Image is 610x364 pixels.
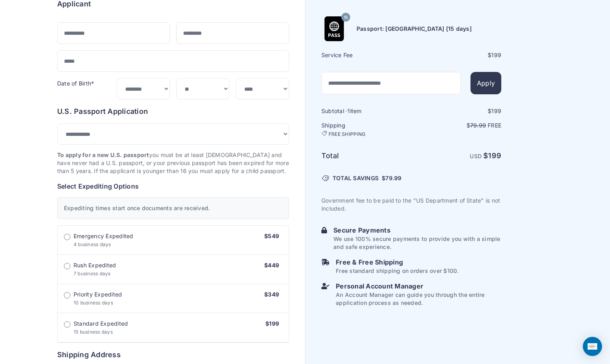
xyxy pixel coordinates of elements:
[321,121,411,137] h6: Shipping
[488,151,501,160] span: 199
[321,107,411,115] h6: Subtotal · item
[57,80,94,87] label: Date of Birth*
[347,107,350,114] span: 1
[57,151,289,175] p: you must be at least [DEMOGRAPHIC_DATA] and have never had a U.S. passport, or your previous pass...
[470,122,486,129] span: 79.99
[264,291,279,298] span: $349
[412,121,501,129] p: $
[74,241,111,247] span: 4 business days
[74,271,111,276] span: 7 business days
[336,281,501,291] h6: Personal Account Manager
[74,320,128,328] span: Standard Expedited
[57,151,149,158] strong: To apply for a new U.S. passport
[74,232,134,240] span: Emergency Expedited
[344,12,348,22] span: 15
[57,181,289,191] h6: Select Expediting Options
[491,52,501,58] span: 199
[329,131,365,137] span: FREE SHIPPING
[336,291,501,307] p: An Account Manager can guide you through the entire application process as needed.
[264,233,279,239] span: $549
[583,337,602,356] div: Open Intercom Messenger
[57,349,289,360] h6: Shipping Address
[483,151,501,160] strong: $
[333,225,501,235] h6: Secure Payments
[321,150,411,161] h6: Total
[412,107,501,115] div: $
[333,174,379,182] span: TOTAL SAVINGS
[412,51,501,59] div: $
[470,72,501,94] button: Apply
[321,51,411,59] h6: Service Fee
[57,106,289,117] h6: U.S. Passport Application
[322,16,347,41] img: Product Name
[336,257,458,267] h6: Free & Free Shipping
[488,122,501,129] span: Free
[265,320,279,327] span: $199
[357,25,472,33] h6: Passport: [GEOGRAPHIC_DATA] [15 days]
[333,235,501,251] p: We use 100% secure payments to provide you with a simple and safe experience.
[74,300,113,306] span: 10 business days
[57,197,289,219] div: Expediting times start once documents are received.
[74,290,122,298] span: Priority Expedited
[264,262,279,269] span: $449
[470,153,482,159] span: USD
[382,174,401,182] span: $
[321,197,501,213] p: Government fee to be paid to the "US Department of State" is not included.
[385,175,401,181] span: 79.99
[74,329,113,335] span: 15 business days
[491,107,501,114] span: 199
[336,267,458,275] p: Free standard shipping on orders over $100.
[74,261,116,269] span: Rush Expedited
